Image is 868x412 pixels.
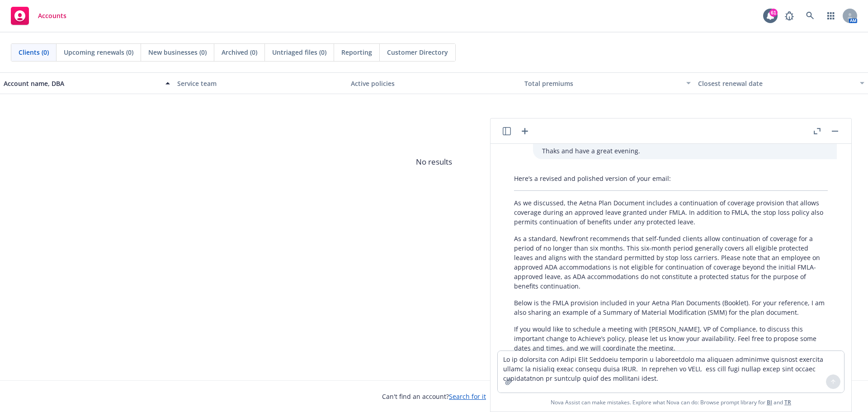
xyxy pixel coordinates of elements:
[148,47,207,57] span: New businesses (0)
[272,47,326,57] span: Untriaged files (0)
[514,174,828,183] p: Here’s a revised and polished version of your email:
[521,72,694,94] button: Total premiums
[382,392,486,401] span: Can't find an account?
[347,72,521,94] button: Active policies
[351,79,517,88] div: Active policies
[4,79,160,88] div: Account name, DBA
[514,198,828,227] p: As we discussed, the Aetna Plan Document includes a continuation of coverage provision that allow...
[822,7,840,25] a: Switch app
[694,72,868,94] button: Closest renewal date
[341,47,372,57] span: Reporting
[514,234,828,291] p: As a standard, Newfront recommends that self-funded clients allow continuation of coverage for a ...
[514,324,828,353] p: If you would like to schedule a meeting with [PERSON_NAME], VP of Compliance, to discuss this imp...
[514,298,828,317] p: Below is the FMLA provision included in your Aetna Plan Documents (Booklet). For your reference, ...
[387,47,448,57] span: Customer Directory
[524,79,681,88] div: Total premiums
[449,392,486,401] a: Search for it
[494,393,848,412] span: Nova Assist can make mistakes. Explore what Nova can do: Browse prompt library for and
[7,3,70,28] a: Accounts
[698,79,854,88] div: Closest renewal date
[780,7,798,25] a: Report a Bug
[801,7,819,25] a: Search
[542,146,828,156] p: Thaks and have a great evening.
[38,12,66,19] span: Accounts
[64,47,133,57] span: Upcoming renewals (0)
[767,398,772,406] a: BI
[222,47,257,57] span: Archived (0)
[177,79,344,88] div: Service team
[769,9,778,17] div: 61
[784,398,791,406] a: TR
[174,72,347,94] button: Service team
[19,47,49,57] span: Clients (0)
